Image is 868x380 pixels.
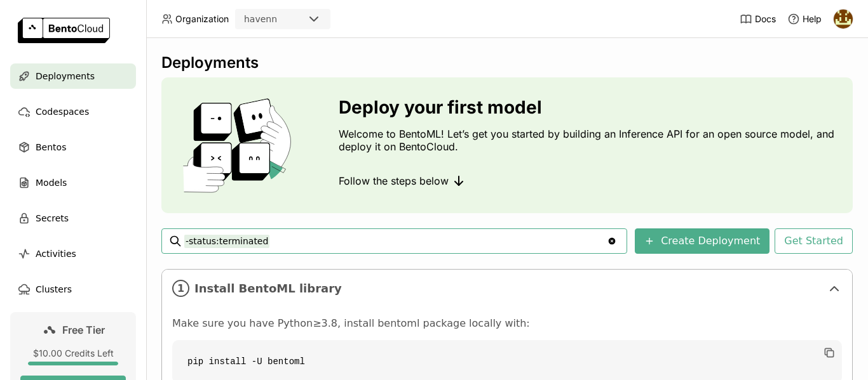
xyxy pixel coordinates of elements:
[175,13,229,25] span: Organization
[10,99,136,124] a: Codespaces
[775,228,853,254] button: Get Started
[18,18,110,43] img: logo
[803,13,822,25] span: Help
[607,236,617,246] svg: Clear value
[10,206,136,231] a: Secrets
[36,246,76,261] span: Activities
[10,170,136,195] a: Models
[36,175,67,190] span: Models
[172,280,189,297] i: 1
[339,97,841,117] h3: Deploy your first model
[339,128,841,153] p: Welcome to BentoML! Let’s get you started by building an Inference API for an open source model, ...
[36,69,95,84] span: Deployments
[278,13,280,26] input: Selected havenn.
[339,174,449,187] span: Follow the steps below
[10,277,136,302] a: Clusters
[787,13,822,25] div: Help
[10,134,136,160] a: Bentos
[244,13,277,25] div: havenn
[162,270,852,307] div: 1Install BentoML library
[161,53,853,72] div: Deployments
[172,317,842,330] p: Make sure you have Python≥3.8, install bentoml package locally with:
[62,324,105,336] span: Free Tier
[755,13,776,25] span: Docs
[740,13,776,25] a: Docs
[20,348,126,359] div: $10.00 Credits Left
[36,211,69,226] span: Secrets
[635,228,770,254] button: Create Deployment
[834,10,853,29] img: Daniel Ayensu
[36,140,66,155] span: Bentos
[184,231,607,251] input: Search
[10,63,136,89] a: Deployments
[10,241,136,266] a: Activities
[172,98,308,193] img: cover onboarding
[194,282,822,296] span: Install BentoML library
[36,104,89,119] span: Codespaces
[36,282,72,297] span: Clusters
